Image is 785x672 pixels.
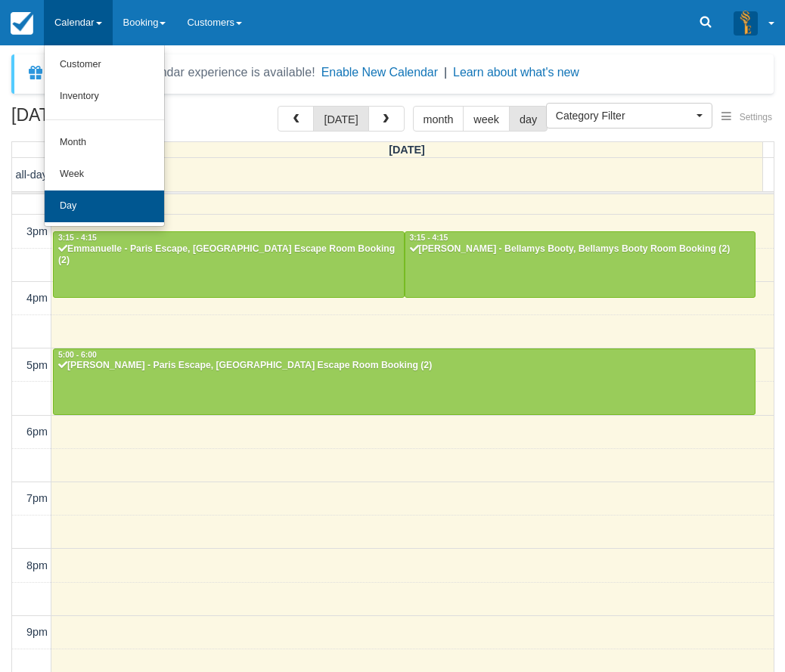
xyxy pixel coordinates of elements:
[405,231,756,298] a: 3:15 - 4:15[PERSON_NAME] - Bellamys Booty, Bellamys Booty Room Booking (2)
[734,11,758,35] img: A3
[509,106,548,132] button: day
[11,106,203,134] h2: [DATE]
[26,559,48,571] span: 8pm
[444,66,447,79] span: |
[45,49,164,81] a: Customer
[53,231,405,298] a: 3:15 - 4:15Emmanuelle - Paris Escape, [GEOGRAPHIC_DATA] Escape Room Booking (2)
[45,81,164,113] a: Inventory
[45,159,164,190] a: Week
[26,225,48,237] span: 3pm
[453,66,579,79] a: Learn about what's new
[463,106,510,132] button: week
[313,106,368,132] button: [DATE]
[26,492,48,504] span: 7pm
[26,426,48,438] span: 6pm
[45,190,164,222] a: Day
[53,348,756,415] a: 5:00 - 6:00[PERSON_NAME] - Paris Escape, [GEOGRAPHIC_DATA] Escape Room Booking (2)
[58,351,97,359] span: 5:00 - 6:00
[556,108,693,123] span: Category Filter
[44,45,165,227] ul: Calendar
[51,63,315,82] div: A new Booking Calendar experience is available!
[546,103,712,129] button: Category Filter
[26,626,48,638] span: 9pm
[11,12,33,35] img: checkfront-main-nav-mini-logo.png
[712,107,781,129] button: Settings
[57,243,400,268] div: Emmanuelle - Paris Escape, [GEOGRAPHIC_DATA] Escape Room Booking (2)
[413,106,464,132] button: month
[16,169,48,181] span: all-day
[409,243,752,255] div: [PERSON_NAME] - Bellamys Booty, Bellamys Booty Room Booking (2)
[45,127,164,159] a: Month
[57,360,751,372] div: [PERSON_NAME] - Paris Escape, [GEOGRAPHIC_DATA] Escape Room Booking (2)
[410,234,448,242] span: 3:15 - 4:15
[740,112,772,122] span: Settings
[321,65,438,80] button: Enable New Calendar
[58,234,97,242] span: 3:15 - 4:15
[26,292,48,304] span: 4pm
[389,144,425,156] span: [DATE]
[26,359,48,371] span: 5pm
